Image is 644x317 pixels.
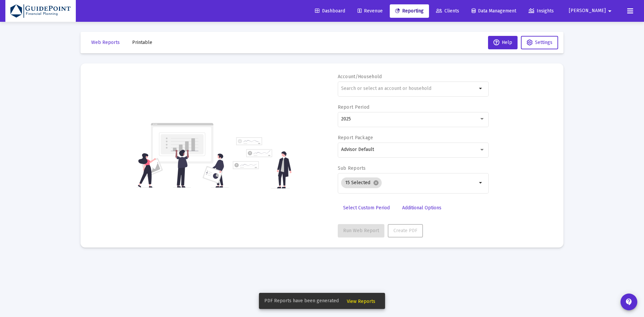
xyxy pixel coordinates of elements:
mat-icon: arrow_drop_down [477,179,485,187]
a: Insights [523,4,559,18]
span: [PERSON_NAME] [569,8,606,14]
button: [PERSON_NAME] [561,4,622,17]
span: Reporting [395,8,424,14]
span: Create PDF [393,228,417,233]
span: Clients [436,8,459,14]
mat-chip-list: Selection [341,176,477,190]
button: Run Web Report [338,224,384,237]
mat-chip: 15 Selected [341,177,382,188]
a: Reporting [390,4,429,18]
a: Dashboard [310,4,351,18]
input: Search or select an account or household [341,86,477,91]
button: View Reports [341,295,381,307]
span: Dashboard [315,8,345,14]
a: Revenue [352,4,388,18]
mat-icon: contact_support [625,298,633,306]
button: Create PDF [388,224,423,237]
a: Clients [431,4,465,18]
span: Advisor Default [341,147,374,152]
span: 2025 [341,116,351,122]
span: Data Management [472,8,516,14]
label: Report Period [338,104,370,110]
span: Insights [529,8,554,14]
span: PDF Reports have been generated [264,298,339,304]
button: Help [488,36,518,49]
img: reporting [137,122,229,189]
span: Additional Options [402,205,441,211]
label: Sub Reports [338,165,366,171]
span: Run Web Report [343,228,379,233]
button: Settings [521,36,558,49]
button: Printable [127,36,158,49]
span: Revenue [358,8,383,14]
span: Select Custom Period [343,205,390,211]
span: Help [493,40,512,45]
span: View Reports [347,299,375,304]
span: Web Reports [91,40,120,45]
mat-icon: cancel [373,180,379,186]
span: Printable [132,40,152,45]
label: Account/Household [338,74,382,80]
label: Report Package [338,135,373,141]
a: Data Management [466,4,522,18]
span: Settings [535,40,552,45]
img: Dashboard [10,4,71,18]
button: Web Reports [86,36,125,49]
img: reporting-alt [233,137,291,189]
mat-icon: arrow_drop_down [606,4,614,18]
mat-icon: arrow_drop_down [477,85,485,93]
